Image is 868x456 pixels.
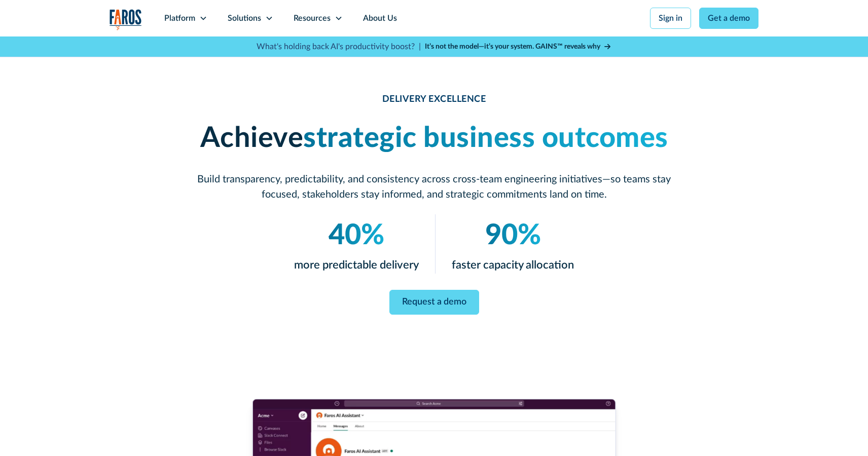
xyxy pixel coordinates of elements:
p: faster capacity allocation [452,257,574,274]
a: Get a demo [699,8,758,29]
a: home [110,9,142,30]
strong: DELIVERY EXCELLENCE [382,95,486,104]
em: strategic business outcomes [303,124,668,153]
strong: It’s not the model—it’s your system. GAINS™ reveals why [425,43,600,50]
a: Request a demo [389,290,479,315]
img: Logo of the analytics and reporting company Faros. [110,9,142,30]
em: 90% [485,221,541,250]
div: Resources [294,12,331,24]
div: Platform [164,12,195,24]
em: 40% [329,221,384,250]
strong: Achieve [200,124,304,153]
p: more predictable delivery [294,257,419,274]
a: Sign in [650,8,691,29]
p: Build transparency, predictability, and consistency across cross-team engineering initiatives—so ... [191,172,677,202]
div: Solutions [228,12,261,24]
p: What's holding back AI's productivity boost? | [257,41,421,53]
a: It’s not the model—it’s your system. GAINS™ reveals why [425,42,611,52]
